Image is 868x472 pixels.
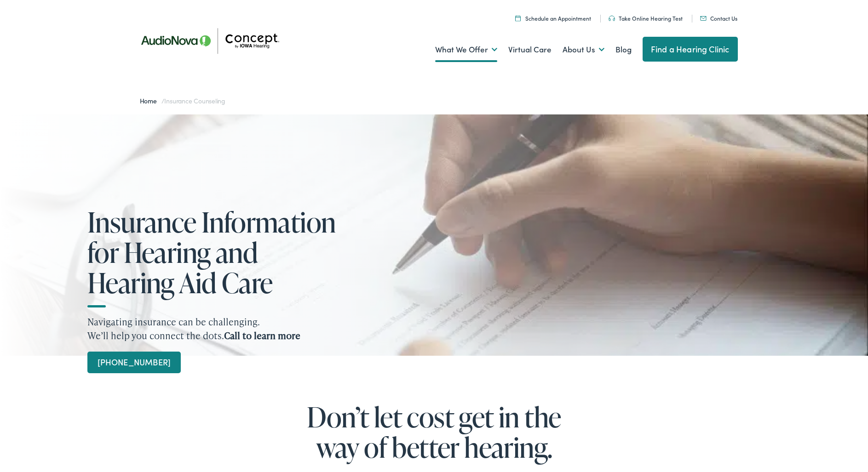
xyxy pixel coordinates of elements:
p: Navigating insurance can be challenging. We’ll help you connect the dots. [87,315,781,342]
a: Take Online Hearing Test [609,14,683,22]
a: What We Offer [435,33,497,67]
a: Schedule an Appointment [515,14,591,22]
img: utility icon [609,16,615,21]
img: A calendar icon to schedule an appointment at Concept by Iowa Hearing. [515,15,521,21]
span: / [140,96,226,105]
a: Contact Us [700,14,737,22]
a: Virtual Care [508,33,552,67]
a: About Us [563,33,604,67]
span: Insurance Counseling [164,96,225,105]
a: [PHONE_NUMBER] [87,352,181,373]
img: utility icon [700,16,707,21]
strong: Call to learn more [224,329,300,342]
h1: Insurance Information for Hearing and Hearing Aid Care [87,207,345,298]
a: Home [140,96,161,105]
a: Find a Hearing Clinic [643,37,738,62]
a: Blog [615,33,632,67]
